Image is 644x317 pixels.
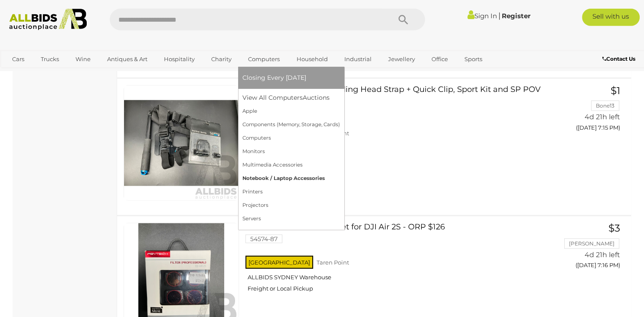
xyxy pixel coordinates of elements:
a: Sports [459,52,488,66]
a: Sign In [467,12,497,20]
a: Hospitality [158,52,200,66]
a: $1 Bone13 4d 21h left ([DATE] 7:15 PM) [552,85,623,136]
a: Household [291,52,333,66]
span: $1 [611,85,620,97]
a: $3 [PERSON_NAME] 4d 21h left ([DATE] 7:16 PM) [552,223,623,274]
a: Industrial [339,52,377,66]
button: Search [382,9,425,30]
img: Allbids.com.au [5,9,92,30]
a: GoPro Accessories, Including Head Strap + Quick Clip, Sport Kit and SP POV Pole - Lot of 3 54574-... [252,85,539,170]
a: Antiques & Art [101,52,153,66]
a: Sell with us [582,9,640,26]
a: Charity [206,52,237,66]
a: Trucks [35,52,65,66]
a: PGYTECH ND-PL Filter Set for DJI Air 2S - ORP $126 54574-87 [GEOGRAPHIC_DATA] Taren Point ALLBIDS... [252,223,539,299]
a: Wine [70,52,96,66]
a: Cars [7,52,30,66]
a: [GEOGRAPHIC_DATA] [7,67,79,81]
a: Jewellery [382,52,421,66]
a: Computers [242,52,285,66]
a: Office [426,52,454,66]
b: Contact Us [602,56,635,62]
span: | [498,11,500,20]
span: $3 [608,222,620,234]
a: Register [502,12,530,20]
a: Contact Us [602,54,637,64]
